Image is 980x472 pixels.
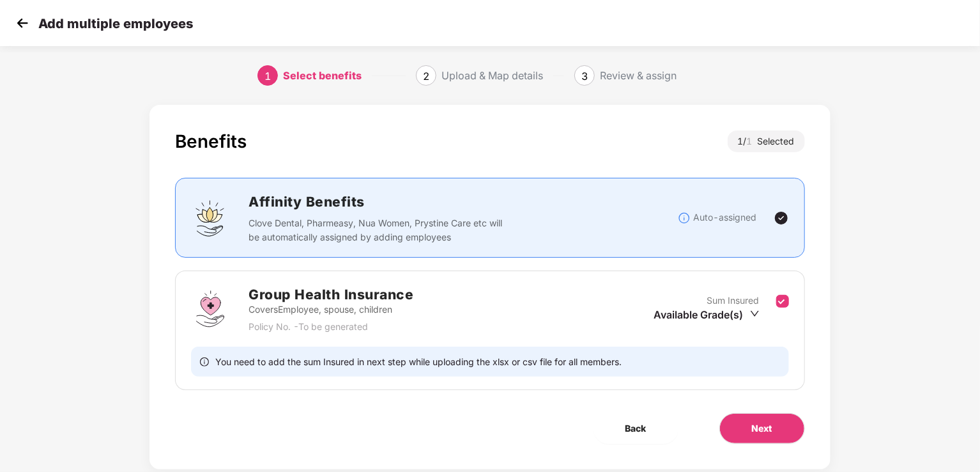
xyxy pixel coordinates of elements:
[752,421,772,436] span: Next
[441,65,543,86] div: Upload & Map details
[774,210,789,226] img: svg+xml;base64,PHN2ZyBpZD0iVGljay0yNHgyNCIgeG1sbnM9Imh0dHA6Ly93d3cudzMub3JnLzIwMDAvc3ZnIiB3aWR0aD...
[13,13,32,33] img: svg+xml;base64,PHN2ZyB4bWxucz0iaHR0cDovL3d3dy53My5vcmcvMjAwMC9zdmciIHdpZHRoPSIzMCIgaGVpZ2h0PSIzMC...
[593,413,678,444] button: Back
[581,70,588,83] span: 3
[249,303,413,317] p: Covers Employee, spouse, children
[264,70,271,83] span: 1
[38,16,193,31] p: Add multiple employees
[678,212,691,224] img: svg+xml;base64,PHN2ZyBpZD0iSW5mb18tXzMyeDMyIiBkYXRhLW5hbWU9IkluZm8gLSAzMngzMiIgeG1sbnM9Imh0dHA6Ly...
[654,308,760,322] div: Available Grade(s)
[600,65,677,86] div: Review & assign
[750,309,760,319] span: down
[423,70,429,83] span: 2
[249,320,413,334] p: Policy No. - To be generated
[215,356,622,368] span: You need to add the sum Insured in next step while uploading the xlsx or csv file for all members.
[625,421,647,436] span: Back
[175,130,247,152] div: Benefits
[249,191,677,212] h2: Affinity Benefits
[747,136,758,146] span: 1
[707,294,760,308] p: Sum Insured
[191,290,229,328] img: svg+xml;base64,PHN2ZyBpZD0iR3JvdXBfSGVhbHRoX0luc3VyYW5jZSIgZGF0YS1uYW1lPSJHcm91cCBIZWFsdGggSW5zdX...
[283,65,362,86] div: Select benefits
[694,210,757,224] p: Auto-assigned
[719,413,805,444] button: Next
[191,199,229,237] img: svg+xml;base64,PHN2ZyBpZD0iQWZmaW5pdHlfQmVuZWZpdHMiIGRhdGEtbmFtZT0iQWZmaW5pdHkgQmVuZWZpdHMiIHhtbG...
[200,356,209,368] span: info-circle
[249,216,506,244] p: Clove Dental, Pharmeasy, Nua Women, Prystine Care etc will be automatically assigned by adding em...
[249,284,413,305] h2: Group Health Insurance
[728,130,805,152] div: 1 / Selected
